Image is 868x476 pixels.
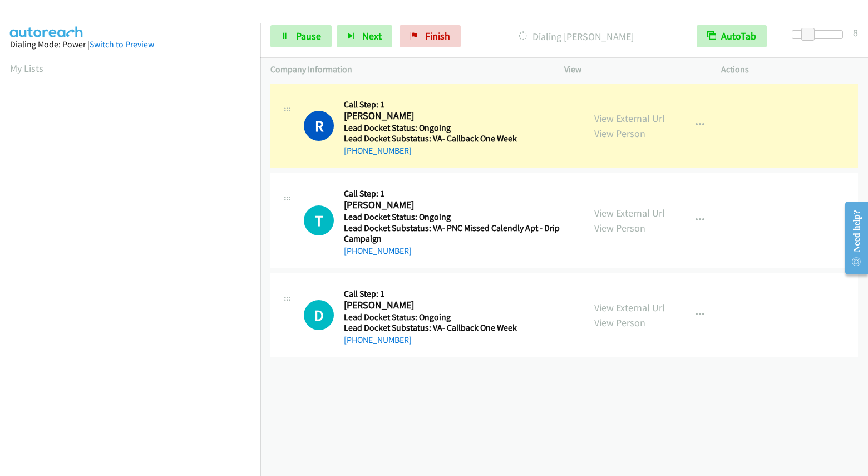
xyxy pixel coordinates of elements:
[344,223,574,244] h5: Lead Docket Substatus: VA- PNC Missed Calendly Apt - Drip Campaign
[304,111,334,141] h1: R
[836,194,868,282] iframe: Resource Center
[10,38,250,51] div: Dialing Mode: Power |
[296,30,321,42] span: Pause
[344,188,574,199] h5: Call Step: 1
[721,63,858,76] p: Actions
[344,246,412,256] a: [PHONE_NUMBER]
[344,299,570,312] h2: [PERSON_NAME]
[344,312,570,323] h5: Lead Docket Status: Ongoing
[594,127,645,140] a: View Person
[344,99,570,110] h5: Call Step: 1
[270,25,332,47] a: Pause
[344,335,412,345] a: [PHONE_NUMBER]
[344,133,570,144] h5: Lead Docket Substatus: VA- Callback One Week
[400,25,461,47] a: Finish
[304,205,334,235] h1: T
[10,62,43,75] a: My Lists
[697,25,767,47] button: AutoTab
[344,288,570,300] h5: Call Step: 1
[425,30,450,42] span: Finish
[337,25,392,47] button: Next
[304,205,334,235] div: The call is yet to be attempted
[304,300,334,330] h1: D
[344,322,570,333] h5: Lead Docket Substatus: VA- Callback One Week
[344,110,570,122] h2: [PERSON_NAME]
[594,207,665,219] a: View External Url
[594,301,665,314] a: View External Url
[304,300,334,330] div: The call is yet to be attempted
[344,145,412,156] a: [PHONE_NUMBER]
[476,29,677,44] p: Dialing [PERSON_NAME]
[344,212,574,223] h5: Lead Docket Status: Ongoing
[564,63,701,76] p: View
[90,39,154,50] a: Switch to Preview
[594,222,645,234] a: View Person
[853,25,858,40] div: 8
[344,199,570,212] h2: [PERSON_NAME]
[594,316,645,329] a: View Person
[270,63,544,76] p: Company Information
[344,122,570,134] h5: Lead Docket Status: Ongoing
[594,112,665,125] a: View External Url
[362,30,382,42] span: Next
